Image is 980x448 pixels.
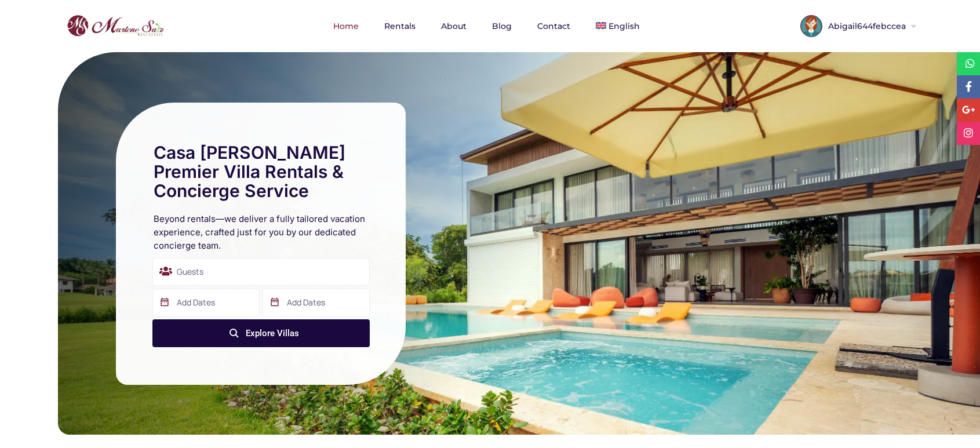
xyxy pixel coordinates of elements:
[152,319,370,347] button: Explore Villas
[154,212,368,252] h2: Beyond rentals—we deliver a fully tailored vacation experience, crafted just for you by our dedic...
[263,289,370,316] input: Add Dates
[609,21,640,31] span: English
[152,258,370,286] div: Guests
[64,12,167,40] img: logo
[152,289,260,316] input: Add Dates
[154,143,368,201] h1: Casa [PERSON_NAME] Premier Villa Rentals & Concierge Service
[822,22,909,30] span: Abigail644febccea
